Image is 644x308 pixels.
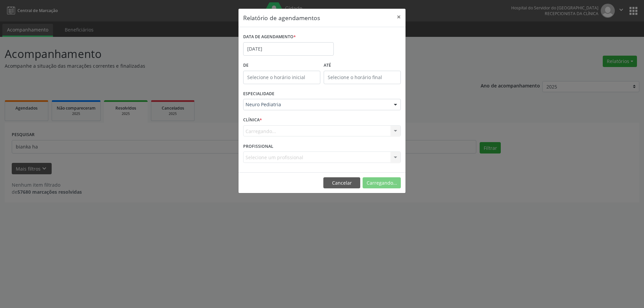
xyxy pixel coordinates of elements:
label: De [243,60,320,71]
h5: Relatório de agendamentos [243,13,320,22]
input: Selecione uma data ou intervalo [243,42,334,56]
button: Close [392,9,406,25]
button: Cancelar [323,177,360,189]
label: DATA DE AGENDAMENTO [243,32,296,42]
span: Neuro Pediatria [246,101,387,108]
label: PROFISSIONAL [243,141,273,151]
label: CLÍNICA [243,115,262,125]
label: ATÉ [324,60,401,71]
label: ESPECIALIDADE [243,89,274,99]
input: Selecione o horário final [324,71,401,84]
button: Carregando... [363,177,401,189]
input: Selecione o horário inicial [243,71,320,84]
